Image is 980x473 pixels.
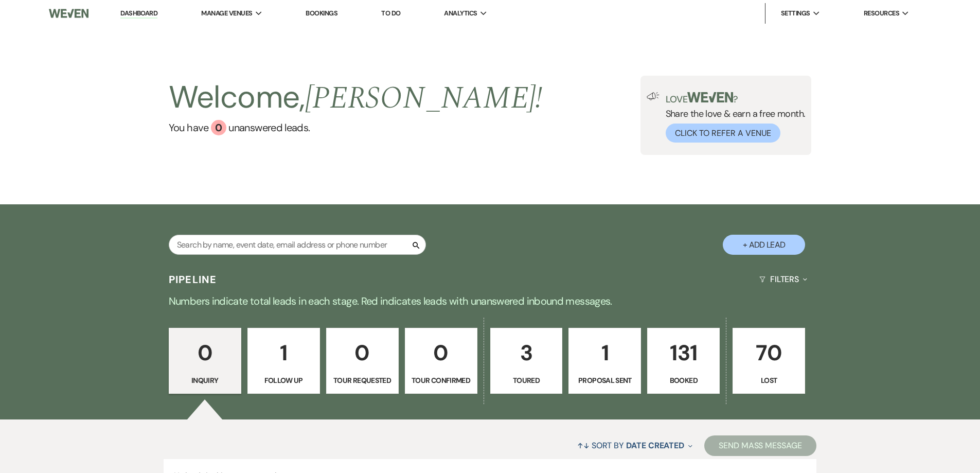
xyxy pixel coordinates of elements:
img: weven-logo-green.svg [687,92,733,102]
span: Settings [781,8,810,19]
h3: Pipeline [169,272,217,287]
button: Filters [755,266,811,293]
img: Weven Logo [49,3,88,24]
span: Resources [864,8,899,19]
div: 0 [211,120,226,135]
a: 70Lost [733,328,805,394]
button: Send Mass Message [704,435,816,456]
button: Sort By Date Created [573,432,697,459]
p: Toured [497,375,556,386]
div: Share the love & earn a free month. [660,92,806,143]
h2: Welcome, [169,76,543,120]
p: 0 [412,336,471,370]
span: Date Created [626,440,684,451]
p: Inquiry [175,375,235,386]
img: loud-speaker-illustration.svg [647,92,660,100]
a: Dashboard [120,9,157,19]
a: 3Toured [490,328,563,394]
p: 0 [175,336,235,370]
a: 1Follow Up [247,328,320,394]
p: Follow Up [254,375,313,386]
p: 1 [575,336,634,370]
a: Bookings [306,9,337,17]
p: 70 [739,336,798,370]
p: Love ? [666,92,806,104]
p: Lost [739,375,798,386]
span: Manage Venues [201,8,252,19]
span: Analytics [444,8,477,19]
span: ↑↓ [577,440,590,451]
a: 131Booked [647,328,720,394]
a: 0Tour Requested [326,328,399,394]
input: Search by name, event date, email address or phone number [169,235,426,255]
a: To Do [381,9,400,17]
button: + Add Lead [723,235,805,255]
p: Tour Confirmed [412,375,471,386]
a: 0Tour Confirmed [405,328,477,394]
a: 1Proposal Sent [568,328,641,394]
button: Click to Refer a Venue [666,124,780,143]
a: 0Inquiry [169,328,241,394]
p: Booked [654,375,713,386]
p: 131 [654,336,713,370]
p: 0 [333,336,392,370]
p: Numbers indicate total leads in each stage. Red indicates leads with unanswered inbound messages. [120,293,861,309]
p: 1 [254,336,313,370]
span: [PERSON_NAME] ! [305,75,543,122]
a: You have 0 unanswered leads. [169,120,543,135]
p: Proposal Sent [575,375,634,386]
p: 3 [497,336,556,370]
p: Tour Requested [333,375,392,386]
